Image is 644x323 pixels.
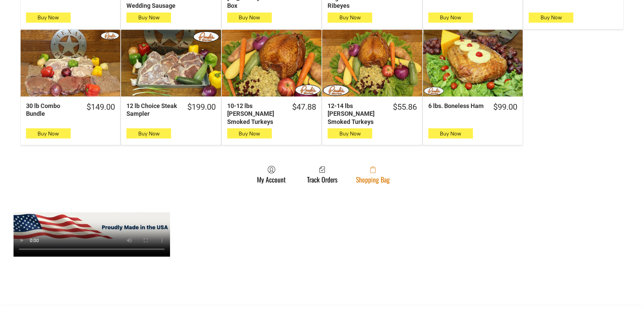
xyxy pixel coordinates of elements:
[26,128,71,138] button: Buy Now
[428,102,484,110] div: 6 lbs. Boneless Ham
[26,102,78,118] div: 30 lb Combo Bundle
[227,102,283,126] div: 10-12 lbs [PERSON_NAME] Smoked Turkeys
[493,102,517,112] div: $99.00
[126,102,178,118] div: 12 lb Choice Steak Sampler
[328,128,372,138] button: Buy Now
[138,14,160,21] span: Buy Now
[440,14,461,21] span: Buy Now
[328,102,384,126] div: 12-14 lbs [PERSON_NAME] Smoked Turkeys
[339,14,361,21] span: Buy Now
[254,166,289,184] a: My Account
[21,102,120,118] a: $149.0030 lb Combo Bundle
[239,14,260,21] span: Buy Now
[428,128,473,138] button: Buy Now
[239,130,260,137] span: Buy Now
[423,102,523,112] a: $99.006 lbs. Boneless Ham
[440,130,461,137] span: Buy Now
[121,102,221,118] a: $199.0012 lb Choice Steak Sampler
[38,14,59,21] span: Buy Now
[322,102,422,126] a: $55.8612-14 lbs [PERSON_NAME] Smoked Turkeys
[222,30,321,96] a: 10-12 lbs Pruski&#39;s Smoked Turkeys
[187,102,216,112] div: $199.00
[328,13,372,23] button: Buy Now
[26,13,71,23] button: Buy Now
[38,130,59,137] span: Buy Now
[21,30,120,96] a: 30 lb Combo Bundle
[304,166,341,184] a: Track Orders
[529,13,573,23] button: Buy Now
[423,30,523,96] a: 6 lbs. Boneless Ham
[222,102,321,126] a: $47.8810-12 lbs [PERSON_NAME] Smoked Turkeys
[428,13,473,23] button: Buy Now
[121,30,221,96] a: 12 lb Choice Steak Sampler
[322,30,422,96] a: 12-14 lbs Pruski&#39;s Smoked Turkeys
[138,130,160,137] span: Buy Now
[87,102,115,112] div: $149.00
[292,102,316,112] div: $47.88
[339,130,361,137] span: Buy Now
[227,13,272,23] button: Buy Now
[353,166,393,184] a: Shopping Bag
[393,102,417,112] div: $55.86
[126,128,171,138] button: Buy Now
[227,128,272,138] button: Buy Now
[541,14,562,21] span: Buy Now
[126,13,171,23] button: Buy Now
